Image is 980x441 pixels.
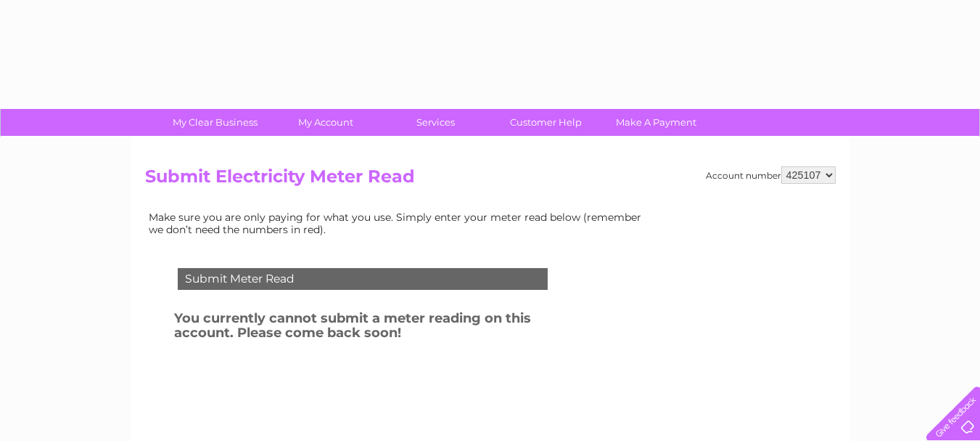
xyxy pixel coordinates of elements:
[376,109,495,136] a: Services
[155,109,275,136] a: My Clear Business
[486,109,606,136] a: Customer Help
[265,109,385,136] a: My Account
[145,208,653,238] td: Make sure you are only paying for what you use. Simply enter your meter read below (remember we d...
[706,166,836,184] div: Account number
[596,109,716,136] a: Make A Payment
[145,166,836,194] h2: Submit Electricity Meter Read
[174,308,586,348] h3: You currently cannot submit a meter reading on this account. Please come back soon!
[178,268,548,290] div: Submit Meter Read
